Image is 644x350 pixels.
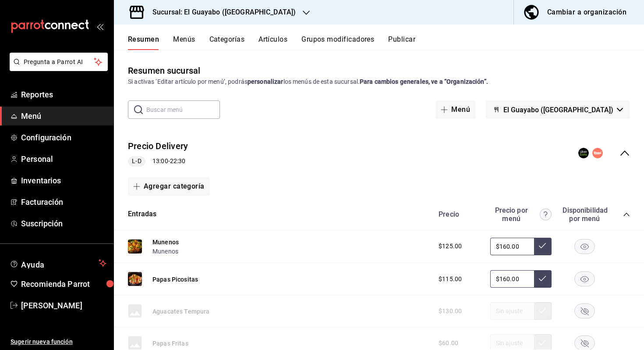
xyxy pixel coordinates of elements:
div: navigation tabs [128,35,644,50]
span: [PERSON_NAME] [21,300,106,311]
span: $115.00 [439,275,462,284]
span: Pregunta a Parrot AI [24,57,94,67]
span: Inventarios [21,175,106,186]
button: Categorías [209,35,245,50]
button: Menú [435,100,475,119]
button: El Guayabo ([GEOGRAPHIC_DATA]) [486,100,630,119]
span: Suscripción [21,218,106,229]
button: Grupos modificadores [301,35,374,50]
button: Resumen [128,35,159,50]
img: Preview [128,239,142,254]
button: Precio Delivery [128,140,188,153]
img: Preview [128,272,142,286]
input: Sin ajuste [490,270,534,288]
div: Precio por menú [490,206,552,223]
button: Publicar [388,35,415,50]
span: Reportes [21,89,106,100]
input: Sin ajuste [490,238,534,255]
button: Munenos [152,238,179,246]
div: Disponibilidad por menú [563,206,606,223]
span: El Guayabo ([GEOGRAPHIC_DATA]) [503,106,613,114]
a: Pregunta a Parrot AI [6,64,108,73]
div: Cambiar a organización [547,6,626,18]
button: Papas Picositas [152,275,198,284]
span: L-D [128,157,145,166]
button: Entradas [128,209,156,219]
button: Munenos [152,247,178,256]
div: Si activas ‘Editar artículo por menú’, podrás los menús de esta sucursal. [128,77,630,86]
strong: personalizar [248,78,283,85]
button: Pregunta a Parrot AI [10,53,108,71]
button: Agregar categoría [128,177,210,196]
div: collapse-menu-row [114,133,644,174]
span: Personal [21,153,106,165]
span: $125.00 [439,242,462,251]
span: Facturación [21,196,106,208]
input: Buscar menú [146,101,220,118]
button: Menús [173,35,195,50]
h3: Sucursal: El Guayabo ([GEOGRAPHIC_DATA]) [145,7,296,18]
button: Artículos [258,35,287,50]
div: 13:00 - 22:30 [128,156,188,167]
button: collapse-category-row [623,211,630,218]
span: Recomienda Parrot [21,278,106,290]
span: Menú [21,110,106,122]
div: Resumen sucursal [128,64,200,77]
button: open_drawer_menu [96,23,103,30]
strong: Para cambios generales, ve a “Organización”. [360,78,488,85]
div: Precio [430,210,486,218]
span: Sugerir nueva función [11,337,106,346]
span: Configuración [21,132,106,143]
span: Ayuda [21,258,95,268]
